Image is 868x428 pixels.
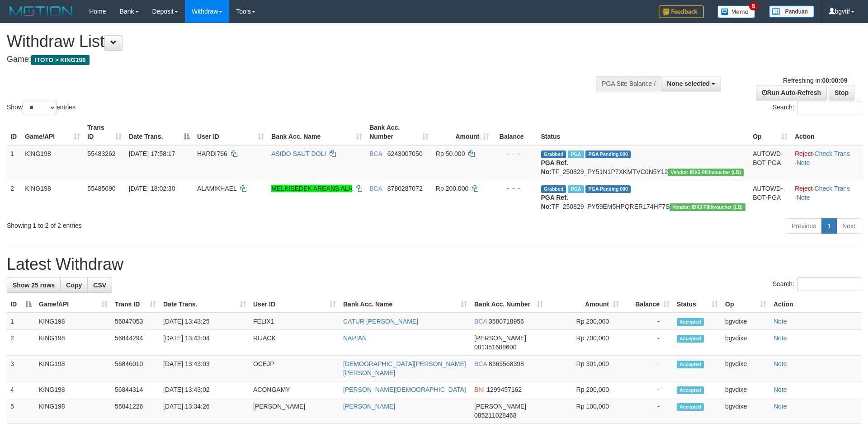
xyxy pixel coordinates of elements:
input: Search: [797,277,861,291]
td: - [623,313,673,330]
td: KING198 [35,330,111,356]
span: Copy 081351688600 to clipboard [474,343,516,351]
span: 5 [749,2,759,10]
th: Op: activate to sort column ascending [749,119,791,145]
span: BCA [369,185,382,192]
a: 1 [821,218,837,234]
td: AUTOWD-BOT-PGA [749,180,791,215]
img: Feedback.jpg [659,5,704,18]
th: Status [538,119,750,145]
td: bgvdixe [722,356,770,381]
td: 56844314 [111,381,160,398]
td: [DATE] 13:43:03 [160,356,250,381]
td: - [623,356,673,381]
th: Action [791,119,863,145]
td: - [623,398,673,424]
span: Copy 6243007050 to clipboard [387,150,423,157]
a: [PERSON_NAME][DEMOGRAPHIC_DATA] [343,386,466,393]
th: Game/API: activate to sort column ascending [21,119,84,145]
span: Accepted [677,335,704,343]
span: None selected [667,80,710,87]
td: [DATE] 13:43:02 [160,381,250,398]
label: Search: [773,277,861,291]
th: ID: activate to sort column descending [7,296,35,313]
th: User ID: activate to sort column ascending [250,296,340,313]
span: ITOTO > KING198 [31,55,90,65]
td: 56847053 [111,313,160,330]
th: Balance: activate to sort column ascending [623,296,673,313]
span: Vendor URL: https://dashboard.q2checkout.com/secure [670,203,745,211]
a: Run Auto-Refresh [756,85,827,100]
td: [DATE] 13:43:25 [160,313,250,330]
span: PGA Pending [585,185,631,193]
a: CSV [87,277,112,293]
td: 56844294 [111,330,160,356]
td: 4 [7,381,35,398]
span: 55485690 [87,185,115,192]
th: Bank Acc. Name: activate to sort column ascending [268,119,366,145]
td: bgvdixe [722,330,770,356]
span: Accepted [677,403,704,411]
th: ID [7,119,21,145]
span: Refreshing in: [783,77,847,84]
span: HARDI766 [197,150,227,157]
td: - [623,330,673,356]
td: 2 [7,180,21,215]
a: Check Trans [815,185,850,192]
th: Trans ID: activate to sort column ascending [111,296,160,313]
a: Reject [795,150,813,157]
a: Note [774,318,787,325]
td: 3 [7,356,35,381]
a: Note [797,159,810,166]
td: 56846010 [111,356,160,381]
a: [PERSON_NAME] [343,403,395,410]
th: Balance [493,119,537,145]
span: Copy 1299457162 to clipboard [486,386,522,393]
td: KING198 [35,381,111,398]
td: 1 [7,313,35,330]
a: Note [774,334,787,342]
span: Rp 200.000 [436,185,468,192]
td: Rp 700,000 [547,330,623,356]
a: NAPIAN [343,334,367,342]
span: Copy [66,282,82,289]
span: Copy 085211028468 to clipboard [474,412,516,419]
th: Status: activate to sort column ascending [673,296,722,313]
td: Rp 200,000 [547,313,623,330]
td: · · [791,145,863,180]
span: 55483262 [87,150,115,157]
strong: 00:00:09 [822,77,847,84]
td: KING198 [21,145,84,180]
span: [DATE] 17:58:17 [129,150,175,157]
td: OCEJP [250,356,340,381]
h1: Latest Withdraw [7,255,861,273]
a: Note [774,403,787,410]
td: [DATE] 13:34:26 [160,398,250,424]
span: Grabbed [541,185,566,193]
td: AUTOWD-BOT-PGA [749,145,791,180]
td: bgvdixe [722,398,770,424]
span: BNI [474,386,485,393]
a: Copy [60,277,88,293]
a: MELKISEDEK AREANS ALA [271,185,352,192]
a: Check Trans [815,150,850,157]
td: [PERSON_NAME] [250,398,340,424]
td: Rp 100,000 [547,398,623,424]
td: KING198 [21,180,84,215]
a: Show 25 rows [7,277,61,293]
h4: Game: [7,55,570,64]
td: KING198 [35,356,111,381]
th: User ID: activate to sort column ascending [193,119,268,145]
span: PGA Pending [585,151,631,158]
a: Reject [795,185,813,192]
label: Search: [773,101,861,114]
span: BCA [474,360,487,367]
th: Amount: activate to sort column ascending [432,119,493,145]
th: Amount: activate to sort column ascending [547,296,623,313]
th: Bank Acc. Name: activate to sort column ascending [340,296,471,313]
span: [DATE] 18:02:30 [129,185,175,192]
a: Note [797,194,810,201]
a: Next [836,218,861,234]
th: Game/API: activate to sort column ascending [35,296,111,313]
b: PGA Ref. No: [541,159,568,175]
